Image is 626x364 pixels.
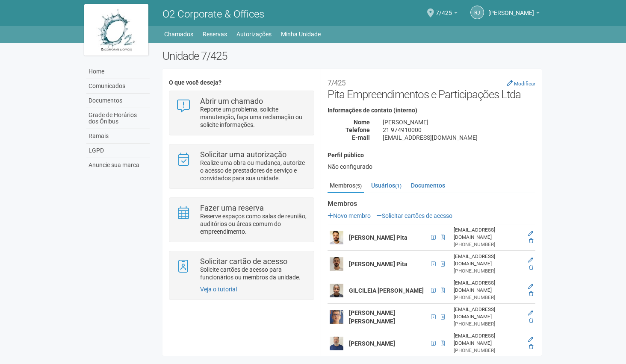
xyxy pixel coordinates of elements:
a: Editar membro [528,284,533,290]
a: Novo membro [328,212,371,219]
a: Membros(5) [328,179,364,193]
div: [EMAIL_ADDRESS][DOMAIN_NAME] [454,279,520,294]
a: Modificar [507,80,535,87]
a: Abrir um chamado Reporte um problema, solicite manutenção, faça uma reclamação ou solicite inform... [176,97,307,129]
img: user.png [330,284,343,297]
a: Editar membro [528,337,533,343]
a: 7/425 [436,11,458,18]
a: LGPD [86,144,150,158]
a: Excluir membro [529,238,533,244]
a: Documentos [409,179,447,192]
div: 21 974910000 [376,126,542,134]
a: Editar membro [528,231,533,237]
strong: Fazer uma reserva [200,203,264,212]
strong: E-mail [352,134,370,141]
img: user.png [330,257,343,271]
p: Realize uma obra ou mudança, autorize o acesso de prestadores de serviço e convidados para sua un... [200,159,307,182]
a: Comunicados [86,79,150,94]
strong: GILCILEIA [PERSON_NAME] [349,287,424,294]
a: Excluir membro [529,264,533,270]
div: [PHONE_NUMBER] [454,267,520,275]
small: (1) [395,183,402,189]
a: Solicitar uma autorização Realize uma obra ou mudança, autorize o acesso de prestadores de serviç... [176,151,307,182]
a: [PERSON_NAME] [488,11,540,18]
strong: Solicitar uma autorização [200,150,286,159]
div: [EMAIL_ADDRESS][DOMAIN_NAME] [454,306,520,320]
strong: [PERSON_NAME] Pita [349,261,407,267]
a: Autorizações [236,28,272,40]
a: Grade de Horários dos Ônibus [86,108,150,129]
small: (5) [355,183,362,189]
div: Não configurado [328,163,535,170]
a: Chamados [164,28,193,40]
strong: [PERSON_NAME] Pita [349,234,407,241]
p: Reserve espaços como salas de reunião, auditórios ou áreas comum do empreendimento. [200,212,307,235]
img: user.png [330,337,343,350]
div: [PHONE_NUMBER] [454,294,520,301]
a: Home [86,65,150,79]
img: logo.jpg [84,4,148,56]
strong: Nome [354,119,370,126]
a: Excluir membro [529,291,533,297]
img: user.png [330,310,343,324]
a: Excluir membro [529,344,533,350]
img: user.png [330,231,343,244]
p: Reporte um problema, solicite manutenção, faça uma reclamação ou solicite informações. [200,106,307,129]
strong: Abrir um chamado [200,97,263,106]
span: 7/425 [436,1,452,16]
a: Minha Unidade [281,28,321,40]
small: 7/425 [328,79,345,87]
div: [EMAIL_ADDRESS][DOMAIN_NAME] [454,332,520,347]
small: Modificar [514,81,535,87]
strong: [PERSON_NAME] [PERSON_NAME] [349,309,395,325]
a: Editar membro [528,257,533,263]
div: [PHONE_NUMBER] [454,347,520,354]
div: [PHONE_NUMBER] [454,320,520,328]
a: Fazer uma reserva Reserve espaços como salas de reunião, auditórios ou áreas comum do empreendime... [176,204,307,235]
a: Excluir membro [529,317,533,323]
strong: [PERSON_NAME] [349,340,395,347]
a: Editar membro [528,310,533,316]
a: Reservas [203,28,227,40]
a: Documentos [86,94,150,108]
div: [PERSON_NAME] [376,118,542,126]
div: [EMAIL_ADDRESS][DOMAIN_NAME] [454,253,520,267]
strong: Membros [328,200,535,208]
div: [PHONE_NUMBER] [454,241,520,248]
span: O2 Corporate & Offices [162,8,264,20]
a: Usuários(1) [369,179,404,192]
a: Ramais [86,129,150,144]
a: Veja o tutorial [200,286,237,293]
a: RJ [470,6,484,19]
p: Solicite cartões de acesso para funcionários ou membros da unidade. [200,266,307,281]
h4: Perfil público [328,152,535,159]
strong: Solicitar cartão de acesso [200,257,287,266]
h4: O que você deseja? [169,79,314,86]
a: Anuncie sua marca [86,158,150,172]
h2: Unidade 7/425 [162,50,542,62]
a: Solicitar cartão de acesso Solicite cartões de acesso para funcionários ou membros da unidade. [176,258,307,281]
h4: Informações de contato (interno) [328,107,535,114]
h2: Pita Empreendimentos e Participações Ltda [328,75,535,101]
a: Solicitar cartões de acesso [376,212,452,219]
span: ROBERTO JOSÉ NOVELLO PITA [488,1,534,16]
strong: Telefone [345,126,370,133]
div: [EMAIL_ADDRESS][DOMAIN_NAME] [454,226,520,241]
div: [EMAIL_ADDRESS][DOMAIN_NAME] [376,134,542,141]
